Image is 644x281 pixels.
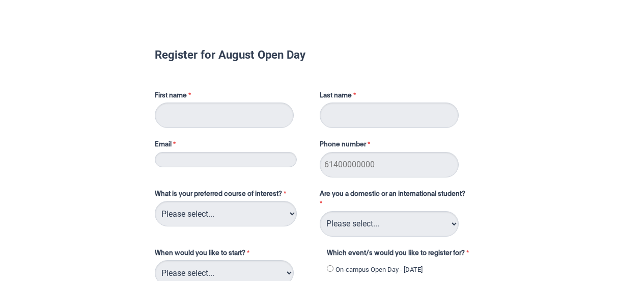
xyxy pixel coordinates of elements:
select: Are you a domestic or an international student? [320,211,459,237]
input: Last name [320,103,459,128]
h1: Register for August Open Day [155,49,490,60]
label: On-campus Open Day - [DATE] [335,265,423,275]
label: Phone number [320,140,373,152]
label: Last name [320,91,358,103]
input: Email [155,152,297,167]
label: When would you like to start? [155,248,317,261]
span: Are you a domestic or an international student? [320,191,465,197]
select: What is your preferred course of interest? [155,201,297,226]
input: Phone number [320,152,459,177]
label: Email [155,140,310,152]
label: Which event/s would you like to register for? [327,248,482,261]
label: What is your preferred course of interest? [155,189,310,201]
input: First name [155,103,294,128]
label: First name [155,91,310,103]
